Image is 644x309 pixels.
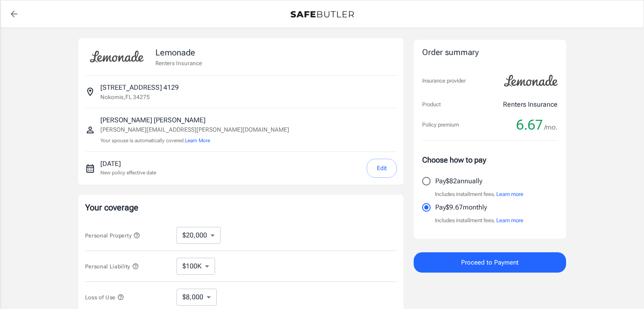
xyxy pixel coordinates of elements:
svg: Insured address [85,87,95,97]
p: Your coverage [85,201,397,213]
button: Learn more [496,216,523,225]
button: Personal Liability [85,261,139,271]
div: Order summary [422,47,558,59]
p: Lemonade [155,46,202,59]
svg: Insured person [85,125,95,135]
button: Personal Property [85,230,140,240]
span: Loss of Use [85,294,124,301]
p: Your spouse is automatically covered. [100,137,289,145]
button: Learn More [185,137,210,144]
a: back to quotes [6,6,22,22]
p: Renters Insurance [503,99,558,110]
span: Proceed to Payment [461,257,519,268]
p: Pay $9.67 monthly [435,202,487,212]
span: Personal Liability [85,263,139,270]
span: Personal Property [85,232,140,239]
p: Includes installment fees. [435,216,523,225]
p: Pay $82 annually [435,176,482,186]
p: [PERSON_NAME] [PERSON_NAME] [100,115,289,125]
p: New policy effective date [100,169,156,177]
p: Insurance provider [422,77,466,85]
svg: New policy start date [85,163,95,174]
p: Renters Insurance [155,59,202,67]
img: Lemonade [85,45,149,69]
img: Lemonade [499,69,563,93]
p: Product [422,100,441,109]
button: Loss of Use [85,292,124,302]
button: Edit [367,159,397,178]
p: [PERSON_NAME][EMAIL_ADDRESS][PERSON_NAME][DOMAIN_NAME] [100,125,289,134]
img: Back to quotes [290,11,354,18]
p: Choose how to pay [422,154,558,166]
button: Learn more [496,190,523,199]
p: [STREET_ADDRESS] 4129 [100,83,179,93]
span: 6.67 [516,116,543,133]
p: Nokomis , FL 34275 [100,93,150,101]
span: /mo. [544,121,558,133]
p: Includes installment fees. [435,190,523,199]
p: [DATE] [100,159,156,169]
button: Proceed to Payment [414,252,566,273]
p: Policy premium [422,121,459,129]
